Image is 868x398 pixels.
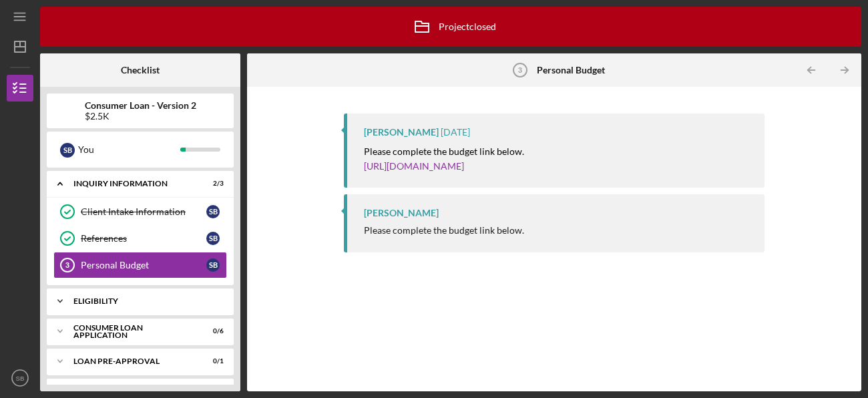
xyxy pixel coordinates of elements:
text: SB [16,375,25,382]
div: Eligibility [73,297,217,305]
div: 0 / 6 [200,327,224,335]
div: Loan Pre-Approval [73,357,190,365]
div: 2 / 3 [200,180,224,188]
a: Client Intake InformationSB [53,198,227,225]
div: $2.5K [85,111,196,122]
div: [PERSON_NAME] [364,208,439,218]
div: Inquiry Information [73,180,190,188]
time: 2025-05-07 13:53 [441,127,470,138]
div: S B [206,232,220,245]
a: 3Personal BudgetSB [53,252,227,278]
mark: Please complete the budget link below. [364,146,524,157]
div: S B [60,143,75,158]
div: You [78,138,180,161]
div: References [81,233,206,244]
a: ReferencesSB [53,225,227,252]
b: Consumer Loan - Version 2 [85,100,196,111]
div: Client Intake Information [81,206,206,217]
div: Please complete the budget link below. [364,225,524,236]
tspan: 3 [65,261,69,269]
div: S B [206,205,220,218]
a: [URL][DOMAIN_NAME] [364,160,464,172]
div: Personal Budget [81,260,206,270]
div: [PERSON_NAME] [364,127,439,138]
div: 0 / 1 [200,357,224,365]
tspan: 3 [518,66,522,74]
div: S B [206,258,220,272]
button: SB [7,365,33,391]
b: Checklist [121,65,160,75]
div: Project closed [405,10,496,43]
div: Consumer Loan Application [73,324,190,339]
b: Personal Budget [537,65,605,75]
